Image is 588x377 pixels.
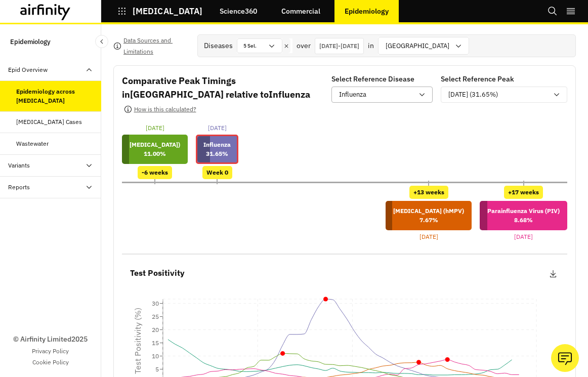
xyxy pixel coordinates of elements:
tspan: 15 [152,339,159,347]
div: +17 weeks [504,186,543,199]
button: How is this calculated? [122,101,198,117]
p: Epidemiology [10,32,51,51]
p: 11.00 % [130,149,180,158]
p: Parainfluenza Virus (PIV) [487,206,560,216]
div: [MEDICAL_DATA] Cases [16,117,82,127]
div: Epidemiology across [MEDICAL_DATA] [16,87,93,105]
p: Data Sources and Limitations [123,35,189,57]
p: in [368,40,374,51]
div: Variants [8,161,30,170]
p: 7.67 % [393,216,464,225]
p: 8.68 % [487,216,560,225]
p: © Airfinity Limited 2025 [13,334,88,345]
div: Diseases [204,40,233,51]
div: Wastewater [16,139,49,148]
p: over [297,40,311,51]
p: [MEDICAL_DATA] (hMPV) [393,206,464,216]
tspan: 5 [155,365,159,373]
tspan: 30 [152,300,159,307]
p: Influenza [203,140,231,149]
p: Select Reference Disease [331,74,414,85]
p: [DATE] [208,123,227,133]
p: [DATE] (31.65%) [448,90,498,100]
div: Reports [8,183,30,192]
p: [DATE] [514,232,533,241]
p: Test Positivity [130,267,185,280]
p: [DATE] - [DATE] [319,41,359,51]
p: Comparative Peak Timings in [GEOGRAPHIC_DATA] relative to Influenza [122,74,327,101]
p: [DATE] [419,232,438,241]
p: Select Reference Peak [441,74,514,85]
a: Cookie Policy [32,358,69,367]
p: Influenza [339,90,366,100]
div: Epid Overview [8,65,48,74]
button: Close Sidebar [95,35,108,48]
p: How is this calculated? [134,104,196,115]
button: Search [548,3,558,20]
tspan: 20 [152,326,159,333]
tspan: 10 [152,352,159,360]
p: [MEDICAL_DATA]) [130,140,180,149]
tspan: Test Positivity (%) [133,308,143,374]
p: Epidemiology [345,7,389,15]
button: Ask our analysts [551,344,579,372]
p: [DATE] [146,123,164,133]
button: Data Sources and Limitations [113,38,189,54]
a: Privacy Policy [32,347,69,356]
tspan: 25 [152,313,159,320]
p: [MEDICAL_DATA] [133,7,202,16]
div: +13 weeks [409,186,448,199]
p: 31.65 % [203,149,231,158]
div: 5 Sel. [237,39,268,53]
div: -6 weeks [138,166,172,179]
div: Week 0 [202,166,232,179]
button: [MEDICAL_DATA] [117,3,202,20]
